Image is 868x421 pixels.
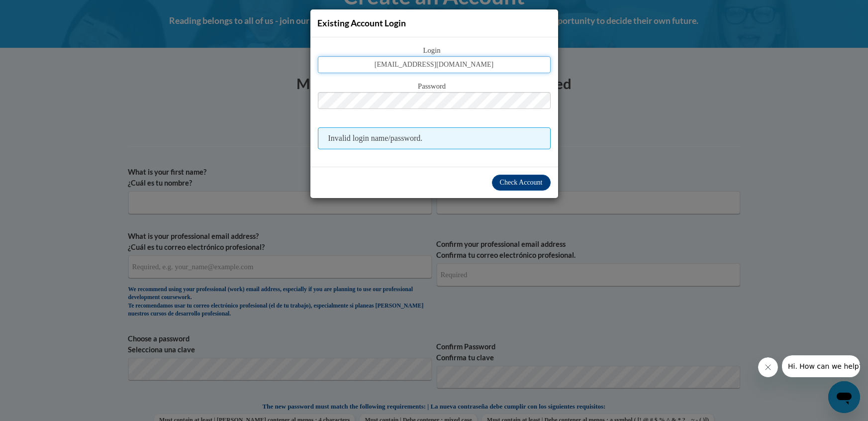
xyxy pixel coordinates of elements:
iframe: Message from company [782,355,860,377]
span: Login [318,45,551,56]
iframe: Close message [758,357,778,377]
span: Invalid login name/password. [318,127,551,149]
span: Password [318,81,551,92]
span: Existing Account Login [318,18,406,28]
button: Check Account [492,175,551,191]
span: Check Account [500,179,543,186]
span: Hi. How can we help? [6,7,81,15]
